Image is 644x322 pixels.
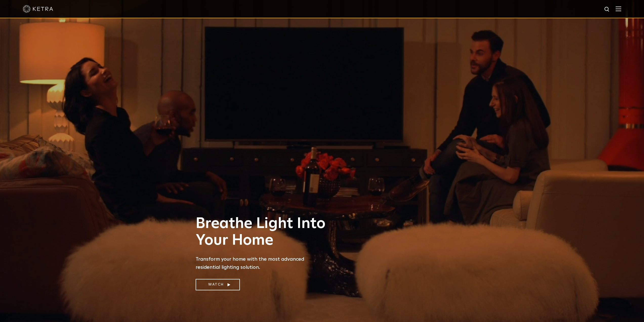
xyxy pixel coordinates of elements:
a: Watch [196,279,240,290]
h1: Breathe Light Into Your Home [196,215,330,249]
p: Transform your home with the most advanced residential lighting solution. [196,255,330,271]
img: Hamburger%20Nav.svg [616,6,621,11]
img: ketra-logo-2019-white [23,5,53,13]
img: search icon [604,6,610,13]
